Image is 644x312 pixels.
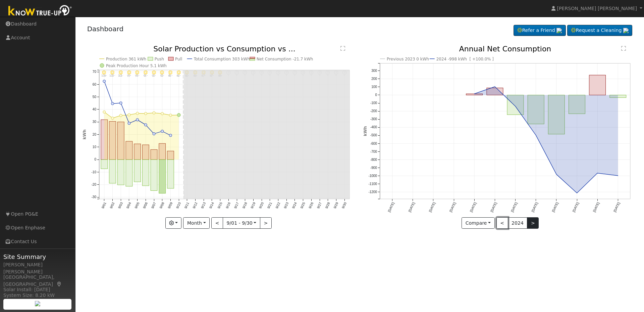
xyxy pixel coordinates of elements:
[175,75,182,77] p: 82°
[548,95,565,134] rect: onclick=""
[142,202,148,209] text: 9/06
[168,71,172,75] i: 9/09 - Clear
[375,93,377,97] text: 0
[161,130,163,133] circle: onclick=""
[487,88,503,95] rect: onclick=""
[208,202,214,209] text: 9/14
[87,25,124,33] a: Dashboard
[175,57,182,61] text: Pull
[469,202,477,213] text: [DATE]
[387,57,429,61] text: Previous 2023 0 kWh
[91,195,96,199] text: -30
[508,217,528,229] button: 2024
[368,182,377,186] text: -1100
[370,134,377,137] text: -500
[159,202,165,209] text: 9/08
[92,70,96,74] text: 70
[3,292,72,299] div: System Size: 8.20 kW
[490,202,497,213] text: [DATE]
[324,202,330,209] text: 9/28
[92,83,96,86] text: 60
[169,134,172,137] circle: onclick=""
[91,170,96,174] text: -10
[250,202,256,209] text: 9/19
[102,71,106,75] i: 9/01 - Clear
[370,109,377,113] text: -200
[363,126,368,136] text: kWh
[92,133,96,136] text: 20
[572,202,580,213] text: [DATE]
[370,158,377,162] text: -800
[150,202,156,209] text: 9/07
[370,126,377,129] text: -400
[462,217,495,229] button: Compare
[555,173,558,176] circle: onclick=""
[153,45,296,53] text: Solar Production vs Consumption vs ...
[128,122,130,125] circle: onclick=""
[92,107,96,111] text: 40
[370,166,377,170] text: -900
[551,202,559,213] text: [DATE]
[623,28,629,33] img: retrieve
[617,174,620,177] circle: onclick=""
[136,112,139,115] circle: onclick=""
[109,160,116,184] rect: onclick=""
[308,202,314,209] text: 9/26
[56,281,62,287] a: Map
[126,160,132,187] rect: onclick=""
[370,118,377,121] text: -300
[167,202,173,209] text: 9/09
[233,202,239,209] text: 9/17
[117,122,124,160] rect: onclick=""
[118,71,122,75] i: 9/03 - Clear
[589,75,606,95] rect: onclick=""
[126,141,132,160] rect: onclick=""
[152,71,156,75] i: 9/07 - Clear
[610,95,626,98] rect: onclick=""
[535,134,537,137] circle: onclick=""
[134,202,140,209] text: 9/05
[117,75,124,77] p: 101°
[200,202,206,209] text: 9/13
[134,75,140,77] p: 95°
[154,57,164,61] text: Push
[106,63,167,68] text: Peak Production Hour 5.1 kWh
[340,46,345,51] text: 
[225,202,231,209] text: 9/16
[3,274,72,288] div: [GEOGRAPHIC_DATA], [GEOGRAPHIC_DATA]
[175,202,181,209] text: 9/10
[159,160,165,194] rect: onclick=""
[142,75,149,77] p: 95°
[91,183,96,186] text: -20
[283,202,289,209] text: 9/23
[621,46,626,51] text: 
[193,57,250,61] text: Total Consumption 303 kWh
[531,202,539,213] text: [DATE]
[159,75,165,77] p: 92°
[135,71,139,75] i: 9/05 - Clear
[117,160,124,185] rect: onclick=""
[257,57,313,61] text: Net Consumption -21.7 kWh
[428,202,436,213] text: [DATE]
[507,95,524,115] rect: onclick=""
[151,160,157,191] rect: onclick=""
[258,202,264,209] text: 9/20
[128,114,130,116] circle: onclick=""
[576,192,578,194] circle: onclick=""
[106,57,146,61] text: Production 361 kWh
[223,217,260,229] button: 9/01 - 9/30
[316,202,322,209] text: 9/27
[192,202,198,209] text: 9/12
[119,102,122,104] circle: onclick=""
[110,71,114,75] i: 9/02 - Clear
[169,114,172,117] circle: onclick=""
[514,105,517,108] circle: onclick=""
[569,95,585,114] rect: onclick=""
[567,25,632,36] a: Request a Cleaning
[159,144,165,160] rect: onclick=""
[142,145,149,160] rect: onclick=""
[94,158,96,162] text: 0
[153,133,155,135] circle: onclick=""
[144,112,147,115] circle: onclick=""
[371,69,377,73] text: 300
